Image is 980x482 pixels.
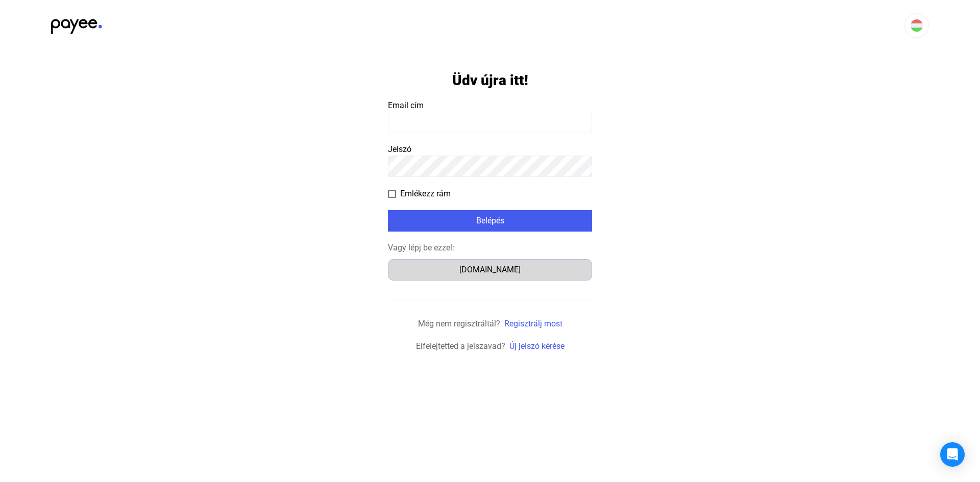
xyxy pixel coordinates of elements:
span: Emlékezz rám [400,188,451,200]
a: [DOMAIN_NAME] [388,265,592,274]
a: Regisztrálj most [504,319,562,328]
button: Belépés [388,210,592,232]
button: HU [904,13,929,38]
div: Vagy lépj be ezzel: [388,242,592,254]
span: Email cím [388,100,424,110]
span: Még nem regisztráltál? [418,319,500,328]
button: [DOMAIN_NAME] [388,259,592,281]
div: Belépés [391,215,589,227]
img: HU [911,19,923,32]
img: black-payee-blue-dot.svg [51,13,102,34]
h1: Üdv újra itt! [452,71,528,89]
div: [DOMAIN_NAME] [391,264,589,276]
span: Jelszó [388,144,411,154]
a: Új jelszó kérése [509,341,565,351]
div: Open Intercom Messenger [940,442,965,467]
span: Elfelejtetted a jelszavad? [416,341,505,351]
